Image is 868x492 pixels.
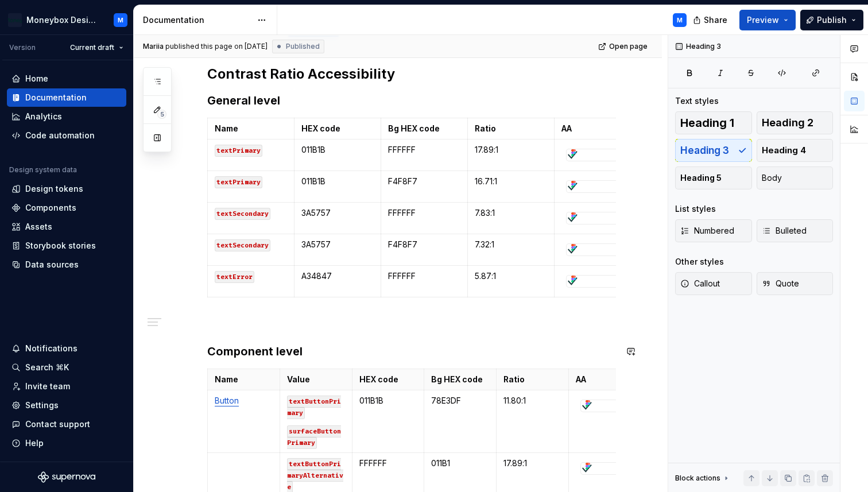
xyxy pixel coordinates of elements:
p: 17.89:1 [503,458,561,469]
p: A34847 [301,270,374,282]
button: Share [687,10,735,30]
span: Body [762,172,782,184]
p: FFFFFF [388,270,460,282]
span: Heading 2 [762,117,813,129]
div: Other styles [675,256,724,268]
strong: HEX code [301,123,340,133]
div: Block actions [675,474,720,483]
span: Mariia [143,42,164,51]
img: 32f148c9-5440-4703-ab5e-0ea10e5bed38.png [567,276,578,287]
code: textButtonPrimary [287,396,341,419]
button: Numbered [675,219,752,242]
h2: Contrast Ratio Accessibility [207,65,616,83]
button: Body [757,166,834,189]
span: Publish [817,14,847,26]
p: 17.89:1 [475,144,547,156]
span: 5 [157,110,166,119]
div: Design tokens [25,183,83,195]
img: 32f148c9-5440-4703-ab5e-0ea10e5bed38.png [581,463,592,474]
button: Notifications [7,339,126,358]
strong: AA [561,123,572,133]
button: Heading 4 [757,139,834,162]
p: 7.83:1 [475,207,547,219]
button: Current draft [65,40,129,56]
button: Preview [739,10,796,30]
div: Storybook stories [25,240,96,251]
span: Published [286,42,320,51]
strong: Bg HEX code [431,374,483,384]
img: c17557e8-ebdc-49e2-ab9e-7487adcf6d53.png [8,13,22,27]
a: Analytics [7,107,126,126]
p: FFFFFF [359,458,417,469]
strong: Ratio [503,374,525,384]
span: Heading 4 [762,145,806,156]
button: Moneybox Design SystemM [2,7,131,32]
code: textPrimary [215,145,262,157]
code: textPrimary [215,176,262,188]
button: Contact support [7,415,126,433]
span: Numbered [680,225,734,237]
div: Invite team [25,381,70,392]
span: Heading 1 [680,117,734,129]
a: Code automation [7,126,126,145]
a: Design tokens [7,180,126,198]
button: Bulleted [757,219,834,242]
div: Home [25,73,48,84]
img: 32f148c9-5440-4703-ab5e-0ea10e5bed38.png [567,149,578,161]
a: Assets [7,218,126,236]
p: 5.87:1 [475,270,547,282]
div: List styles [675,203,716,215]
p: F4F8F7 [388,239,460,250]
a: Components [7,199,126,217]
div: Search ⌘K [25,362,69,373]
button: Heading 5 [675,166,752,189]
img: 32f148c9-5440-4703-ab5e-0ea10e5bed38.png [581,400,592,412]
a: Home [7,69,126,88]
p: 011B1 [431,458,489,469]
code: textSecondary [215,239,270,251]
span: Bulleted [762,225,807,237]
div: Data sources [25,259,79,270]
button: Search ⌘K [7,358,126,377]
p: 011B1B [301,144,374,156]
img: 32f148c9-5440-4703-ab5e-0ea10e5bed38.png [567,212,578,224]
div: Documentation [143,14,251,26]
button: Quote [757,272,834,295]
button: Heading 2 [757,111,834,134]
div: Block actions [675,470,731,486]
div: Help [25,437,44,449]
a: Documentation [7,88,126,107]
span: Current draft [70,43,114,52]
div: Contact support [25,419,90,430]
p: 011B1B [301,176,374,187]
div: M [677,16,683,25]
a: Button [215,396,239,405]
p: 7.32:1 [475,239,547,250]
strong: HEX code [359,374,398,384]
div: M [118,16,123,25]
button: Publish [800,10,863,30]
strong: Name [215,123,238,133]
span: Heading 5 [680,172,722,184]
img: 32f148c9-5440-4703-ab5e-0ea10e5bed38.png [567,244,578,255]
div: Version [9,43,36,52]
button: Callout [675,272,752,295]
div: Settings [25,400,59,411]
div: Notifications [25,343,77,354]
p: 16.71:1 [475,176,547,187]
a: Data sources [7,255,126,274]
button: Heading 1 [675,111,752,134]
p: 3A5757 [301,239,374,250]
p: FFFFFF [388,144,460,156]
code: textError [215,271,254,283]
a: Supernova Logo [38,471,95,483]
div: Design system data [9,165,77,175]
strong: Bg HEX code [388,123,440,133]
span: Open page [609,42,648,51]
a: Storybook stories [7,237,126,255]
span: Callout [680,278,720,289]
p: 78E3DF [431,395,489,406]
div: Analytics [25,111,62,122]
div: Moneybox Design System [26,14,100,26]
div: published this page on [DATE] [165,42,268,51]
